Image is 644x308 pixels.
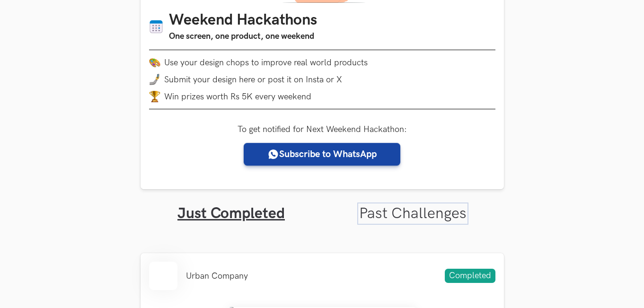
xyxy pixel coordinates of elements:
[359,204,467,223] a: Past Challenges
[445,269,495,283] span: Completed
[149,19,163,34] img: Calendar icon
[244,143,400,166] a: Subscribe to WhatsApp
[238,124,407,134] label: To get notified for Next Weekend Hackathon:
[141,189,504,223] ul: Tabs Interface
[149,57,160,68] img: palette.png
[149,74,160,85] img: mobile-in-hand.png
[169,11,317,30] h1: Weekend Hackathons
[169,30,317,43] h3: One screen, one product, one weekend
[177,204,285,223] a: Just Completed
[149,57,495,68] li: Use your design chops to improve real world products
[149,91,495,102] li: Win prizes worth Rs 5K every weekend
[186,271,248,281] li: Urban Company
[164,75,342,85] span: Submit your design here or post it on Insta or X
[149,91,160,102] img: trophy.png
